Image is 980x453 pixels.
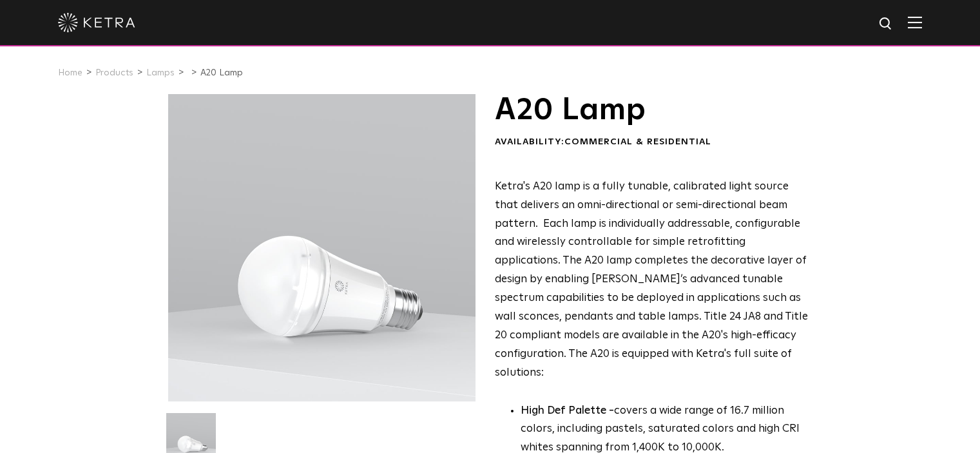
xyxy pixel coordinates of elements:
a: A20 Lamp [200,68,243,77]
img: ketra-logo-2019-white [58,13,135,32]
div: Availability: [495,136,809,149]
a: Lamps [146,68,175,77]
span: Ketra's A20 lamp is a fully tunable, calibrated light source that delivers an omni-directional or... [495,181,808,378]
strong: High Def Palette - [521,405,614,416]
img: Hamburger%20Nav.svg [908,16,922,28]
a: Home [58,68,82,77]
span: Commercial & Residential [564,137,711,146]
h1: A20 Lamp [495,94,809,126]
img: search icon [878,16,894,32]
a: Products [95,68,133,77]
